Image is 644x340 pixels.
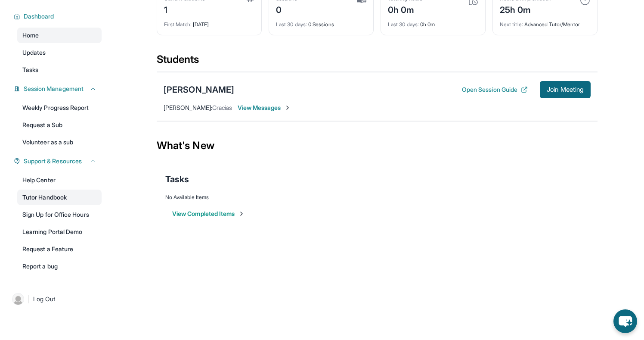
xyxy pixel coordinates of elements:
a: Volunteer as a sub [17,134,102,150]
div: [PERSON_NAME] [164,84,234,96]
a: Tutor Handbook [17,190,102,205]
button: Dashboard [20,12,96,21]
a: Request a Feature [17,241,102,257]
div: [DATE] [164,16,254,28]
div: Advanced Tutor/Mentor [500,16,590,28]
a: Request a Sub [17,117,102,133]
button: chat-button [613,309,637,333]
span: Dashboard [24,12,54,21]
button: Session Management [20,84,96,93]
span: Gracias [212,104,232,111]
a: Sign Up for Office Hours [17,207,102,222]
div: No Available Items [165,194,589,201]
div: 0h 0m [388,16,478,28]
span: Join Meeting [547,87,584,92]
a: Tasks [17,62,102,78]
a: Report a bug [17,259,102,274]
div: 25h 0m [500,2,551,16]
a: Updates [17,45,102,60]
a: |Log Out [9,290,102,309]
span: | [28,294,30,304]
span: Support & Resources [24,157,82,165]
span: Next title : [500,21,523,28]
a: Learning Portal Demo [17,224,102,240]
span: [PERSON_NAME] : [164,104,212,111]
button: Open Session Guide [462,85,528,94]
a: Home [17,28,102,43]
span: Last 30 days : [388,21,419,28]
span: Tasks [165,173,189,185]
a: Weekly Progress Report [17,100,102,115]
div: 0 [276,2,297,16]
button: Support & Resources [20,157,96,165]
a: Help Center [17,172,102,188]
img: Chevron-Right [284,104,291,111]
img: user-img [12,293,24,305]
span: Tasks [22,66,38,74]
div: 0 Sessions [276,16,366,28]
span: Updates [22,48,46,57]
span: View Messages [238,103,291,112]
span: Last 30 days : [276,21,307,28]
div: 1 [164,2,205,16]
span: First Match : [164,21,192,28]
div: Students [157,53,598,72]
span: Home [22,31,39,40]
span: Log Out [33,295,56,303]
button: View Completed Items [172,209,245,218]
span: Session Management [24,84,84,93]
button: Join Meeting [540,81,591,98]
div: What's New [157,127,598,165]
div: 0h 0m [388,2,422,16]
